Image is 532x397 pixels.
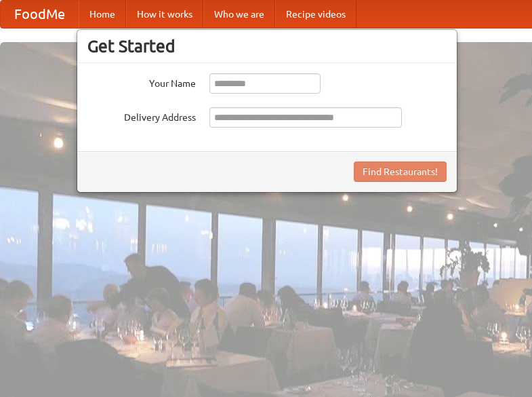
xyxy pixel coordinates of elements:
[203,1,275,28] a: Who we are
[87,73,196,90] label: Your Name
[87,36,447,56] h3: Get Started
[354,162,447,182] button: Find Restaurants!
[79,1,126,28] a: Home
[87,107,196,124] label: Delivery Address
[126,1,203,28] a: How it works
[275,1,356,28] a: Recipe videos
[1,1,79,28] a: FoodMe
